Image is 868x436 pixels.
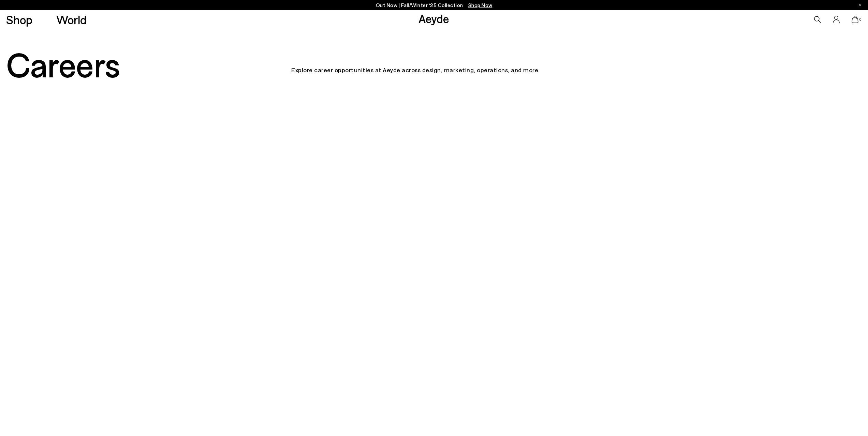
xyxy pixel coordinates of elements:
span: 0 [858,18,862,21]
p: Explore career opportunities at Aeyde across design, marketing, operations, and more. [291,54,577,74]
a: Aeyde [418,11,449,26]
a: 0 [852,16,858,23]
span: Navigate to /collections/new-in [468,2,492,8]
a: World [56,14,87,26]
a: Shop [6,14,32,26]
p: Out Now | Fall/Winter ‘25 Collection [376,1,492,10]
div: Careers [6,45,292,82]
